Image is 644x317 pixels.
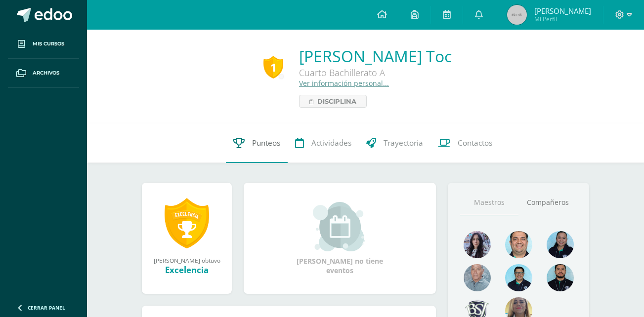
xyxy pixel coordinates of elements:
[33,40,64,48] span: Mis cursos
[299,45,452,67] a: [PERSON_NAME] Toc
[534,15,591,23] span: Mi Perfil
[291,202,389,275] div: [PERSON_NAME] no tiene eventos
[547,231,574,258] img: 4fefb2d4df6ade25d47ae1f03d061a50.png
[313,202,367,251] img: event_small.png
[299,67,452,79] div: Cuarto Bachillerato A
[317,95,356,107] span: Disciplina
[252,138,280,148] span: Punteos
[505,264,532,291] img: d220431ed6a2715784848fdc026b3719.png
[464,264,491,291] img: 55ac31a88a72e045f87d4a648e08ca4b.png
[458,138,492,148] span: Contactos
[460,190,518,215] a: Maestros
[28,304,65,311] span: Cerrar panel
[299,95,367,108] a: Disciplina
[505,231,532,258] img: 677c00e80b79b0324b531866cf3fa47b.png
[507,5,527,25] img: 45x45
[430,123,500,163] a: Contactos
[152,264,222,276] div: Excelencia
[8,30,79,59] a: Mis cursos
[33,69,59,77] span: Archivos
[263,56,283,79] div: 1
[226,123,288,163] a: Punteos
[359,123,430,163] a: Trayectoria
[384,138,423,148] span: Trayectoria
[288,123,359,163] a: Actividades
[311,138,351,148] span: Actividades
[152,256,222,264] div: [PERSON_NAME] obtuvo
[547,264,574,291] img: 2207c9b573316a41e74c87832a091651.png
[8,59,79,88] a: Archivos
[464,231,491,258] img: 31702bfb268df95f55e840c80866a926.png
[534,6,591,16] span: [PERSON_NAME]
[518,190,577,215] a: Compañeros
[299,79,389,88] a: Ver información personal...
